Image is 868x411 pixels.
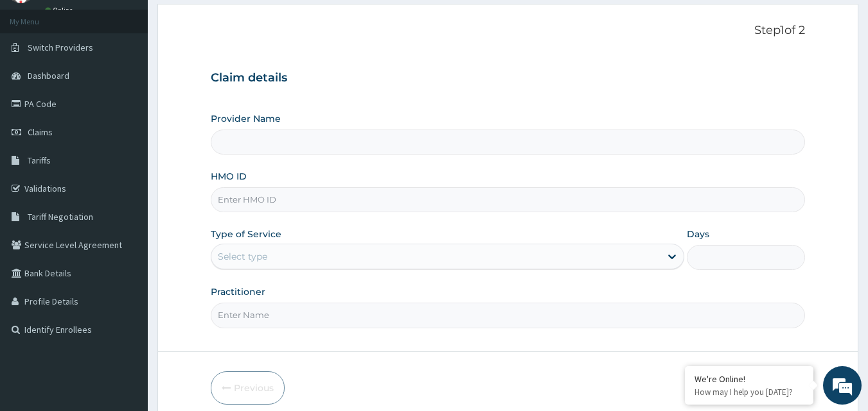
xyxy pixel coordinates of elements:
div: Select type [218,250,267,263]
a: Online [45,6,76,15]
span: Claims [28,126,53,138]
label: Provider Name [211,112,281,125]
button: Previous [211,371,285,405]
span: Tariff Negotiation [28,211,93,222]
p: How may I help you today? [695,387,804,398]
span: Dashboard [28,70,69,81]
span: Tariffs [28,155,51,166]
input: Enter Name [211,303,806,328]
label: HMO ID [211,170,247,183]
label: Practitioner [211,285,265,298]
div: We're Online! [695,373,804,385]
p: Step 1 of 2 [211,24,806,38]
input: Enter HMO ID [211,187,806,212]
label: Type of Service [211,228,281,240]
label: Days [687,228,709,240]
h3: Claim details [211,71,806,85]
span: Switch Providers [28,42,93,53]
